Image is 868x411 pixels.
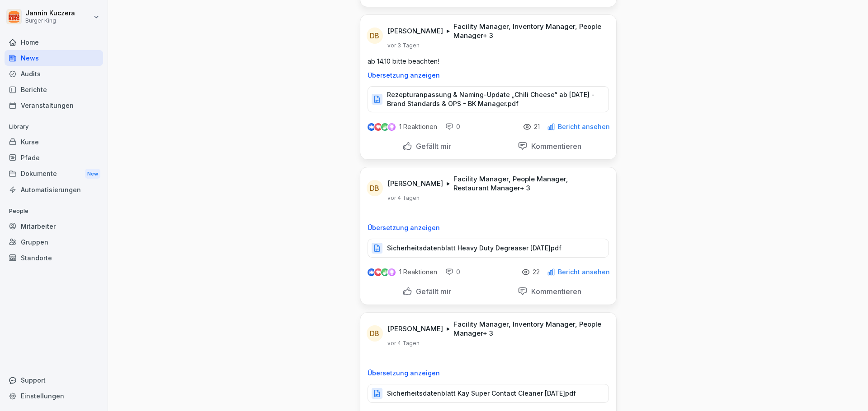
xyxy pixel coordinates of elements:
a: Pfade [5,150,103,166]
div: DB [367,28,383,44]
img: celebrate [381,268,389,276]
a: Kurse [5,134,103,150]
p: Facility Manager, Inventory Manager, People Manager + 3 [453,22,605,40]
a: Automatisierungen [5,182,103,198]
p: Übersetzung anzeigen [368,369,609,377]
p: [PERSON_NAME] [387,324,443,333]
p: Jannin Kuczera [25,9,75,17]
a: Veranstaltungen [5,97,103,113]
div: Support [5,372,103,388]
a: News [5,50,103,66]
p: Burger King [25,18,75,24]
p: People [5,204,103,218]
div: DB [367,180,383,196]
a: Rezepturanpassung & Naming-Update „Chili Cheese“ ab [DATE] - Brand Standards & OPS - BK Manager.pdf [368,97,609,106]
p: Gefällt mir [412,142,451,151]
p: Bericht ansehen [558,268,610,276]
p: vor 3 Tagen [387,42,420,49]
p: vor 4 Tagen [387,194,420,202]
div: 0 [445,122,460,131]
img: love [375,269,382,276]
div: Dokumente [5,166,103,182]
a: Mitarbeiter [5,218,103,234]
p: Facility Manager, People Manager, Restaurant Manager + 3 [453,175,605,193]
p: Gefällt mir [412,287,451,296]
img: inspiring [388,123,396,131]
p: 22 [533,268,540,276]
img: love [375,124,382,130]
p: ab 14.10 bitte beachten! [368,56,609,66]
a: Audits [5,66,103,82]
p: Bericht ansehen [558,123,610,130]
p: 1 Reaktionen [399,123,437,130]
p: 21 [534,123,540,130]
img: inspiring [388,268,396,276]
p: Facility Manager, Inventory Manager, People Manager + 3 [453,320,605,338]
a: Home [5,34,103,50]
a: Sicherheitsdatenblatt Heavy Duty Degreaser [DATE]pdf [368,246,609,255]
div: DB [367,325,383,342]
p: Übersetzung anzeigen [368,224,609,231]
div: New [85,169,100,179]
p: Library [5,120,103,134]
a: Sicherheitsdatenblatt Kay Super Contact Cleaner [DATE]pdf [368,392,609,401]
p: Kommentieren [528,287,581,296]
p: [PERSON_NAME] [387,179,443,188]
p: Sicherheitsdatenblatt Heavy Duty Degreaser [DATE]pdf [387,244,561,253]
p: 1 Reaktionen [399,268,437,276]
p: [PERSON_NAME] [387,27,443,36]
a: DokumenteNew [5,166,103,182]
div: 0 [445,268,460,277]
a: Einstellungen [5,388,103,404]
img: like [368,123,375,130]
img: celebrate [381,123,389,131]
img: like [368,268,375,276]
p: Kommentieren [528,142,581,151]
a: Berichte [5,82,103,97]
a: Gruppen [5,234,103,250]
p: vor 4 Tagen [387,340,420,347]
p: Sicherheitsdatenblatt Kay Super Contact Cleaner [DATE]pdf [387,389,576,398]
p: Rezepturanpassung & Naming-Update „Chili Cheese“ ab [DATE] - Brand Standards & OPS - BK Manager.pdf [387,90,599,108]
p: Übersetzung anzeigen [368,72,609,79]
a: Standorte [5,250,103,266]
